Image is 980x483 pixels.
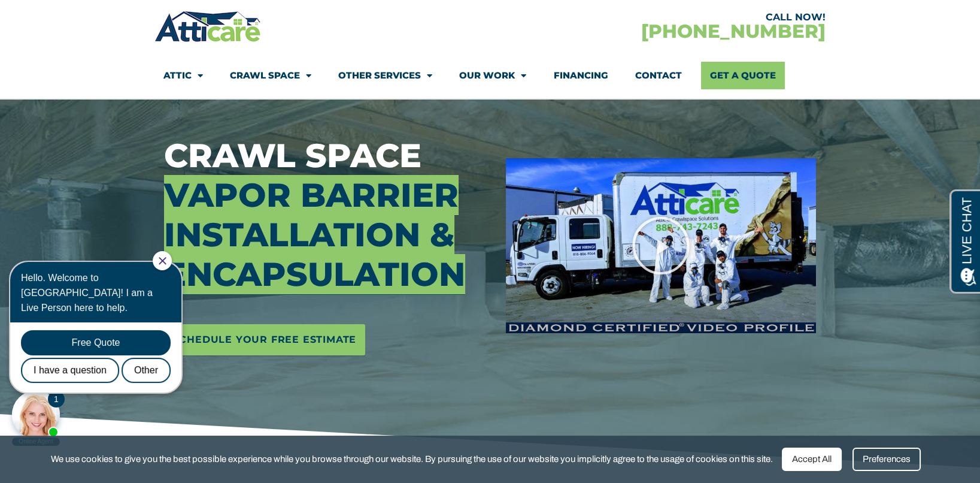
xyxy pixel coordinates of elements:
[852,448,921,471] div: Preferences
[6,250,198,447] iframe: Chat Invitation
[635,62,681,89] a: Contact
[51,452,773,467] span: We use cookies to give you the best possible experience while you browse through our website. By ...
[782,448,842,471] div: Accept All
[230,62,311,89] a: Crawl Space
[163,62,203,89] a: Attic
[173,330,357,349] span: Schedule Your Free Estimate
[459,62,526,89] a: Our Work
[631,216,691,276] div: Play Video
[29,10,96,25] span: Opens a chat window
[490,13,825,22] div: CALL NOW!
[553,62,608,89] a: Financing
[164,136,489,294] h3: Crawl Space
[701,62,785,89] a: Get A Quote
[163,62,816,89] nav: Menu
[164,324,366,355] a: Schedule Your Free Estimate
[164,175,465,294] span: Vapor Barrier Installation & Encapsulation
[338,62,432,89] a: Other Services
